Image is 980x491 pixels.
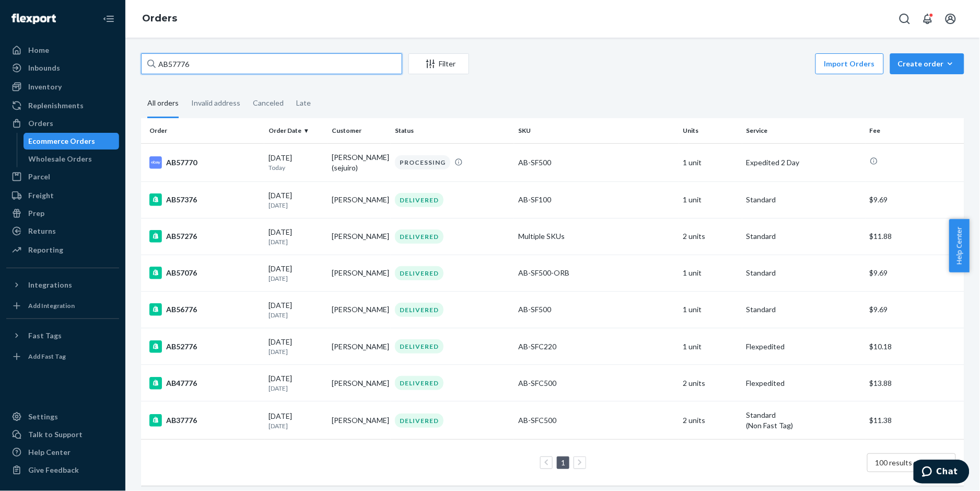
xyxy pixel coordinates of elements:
td: $10.18 [866,328,964,365]
a: Page 1 is your current page [559,458,567,467]
div: DELIVERED [395,230,444,244]
button: Open Search Box [894,8,915,29]
span: 100 results per page [876,458,943,467]
div: Home [28,45,49,55]
ol: breadcrumbs [134,4,185,34]
td: [PERSON_NAME] [328,181,391,218]
div: DELIVERED [395,266,444,280]
td: [PERSON_NAME] [328,291,391,328]
p: Expedited 2 Day [746,157,861,168]
td: $13.88 [866,365,964,402]
div: AB-SFC220 [518,341,674,352]
button: Talk to Support [6,426,119,443]
p: [DATE] [269,347,323,356]
div: Customer [332,126,387,135]
button: Fast Tags [6,327,119,344]
th: Order Date [264,118,328,143]
button: Open notifications [917,8,938,29]
div: AB47776 [149,377,260,390]
div: (Non Fast Tag) [746,420,861,431]
td: $9.69 [866,181,964,218]
div: AB57276 [149,230,260,243]
p: Today [269,163,323,172]
span: Help Center [949,219,970,272]
div: PROCESSING [395,155,450,169]
div: Reporting [28,245,63,255]
button: Integrations [6,277,119,293]
img: Flexport logo [11,14,56,24]
a: Inventory [6,78,119,95]
div: Settings [28,412,58,422]
div: Late [296,89,311,117]
a: Reporting [6,242,119,258]
div: AB57770 [149,156,260,169]
div: [DATE] [269,190,323,210]
a: Ecommerce Orders [24,133,120,150]
p: [DATE] [269,237,323,246]
input: Search orders [141,53,402,74]
a: Wholesale Orders [24,151,120,167]
td: 1 unit [679,181,742,218]
th: Units [679,118,742,143]
td: 1 unit [679,255,742,291]
button: Create order [890,53,964,74]
td: 1 unit [679,143,742,181]
p: Standard [746,231,861,242]
p: [DATE] [269,201,323,210]
a: Inbounds [6,60,119,76]
a: Settings [6,408,119,425]
div: Filter [409,59,469,69]
div: Wholesale Orders [29,154,92,164]
a: Replenishments [6,97,119,114]
div: AB-SF500-ORB [518,268,674,278]
div: All orders [147,89,179,118]
p: Standard [746,410,861,420]
th: Service [742,118,866,143]
td: $11.88 [866,218,964,255]
div: [DATE] [269,300,323,319]
div: Replenishments [28,100,84,111]
p: [DATE] [269,384,323,393]
td: 2 units [679,402,742,440]
button: Give Feedback [6,462,119,478]
div: Fast Tags [28,330,62,341]
div: DELIVERED [395,303,444,317]
td: 2 units [679,365,742,402]
td: $9.69 [866,255,964,291]
div: [DATE] [269,373,323,393]
a: Prep [6,205,119,222]
td: $11.38 [866,402,964,440]
div: DELIVERED [395,339,444,353]
div: DELIVERED [395,193,444,207]
td: $9.69 [866,291,964,328]
th: SKU [514,118,679,143]
div: Returns [28,226,56,236]
a: Add Fast Tag [6,348,119,365]
div: Inventory [28,82,62,92]
p: [DATE] [269,311,323,319]
button: Import Orders [815,53,884,74]
a: Parcel [6,168,119,185]
td: Multiple SKUs [514,218,679,255]
div: AB56776 [149,303,260,316]
a: Orders [6,115,119,132]
div: Inbounds [28,63,60,73]
div: Parcel [28,172,50,182]
iframe: Opens a widget where you can chat to one of our agents [914,460,970,486]
div: AB52776 [149,340,260,353]
div: Give Feedback [28,465,79,475]
td: [PERSON_NAME] [328,402,391,440]
div: Prep [28,208,44,219]
a: Returns [6,223,119,239]
div: Orders [28,118,53,129]
div: [DATE] [269,153,323,172]
div: DELIVERED [395,414,444,428]
td: [PERSON_NAME] [328,218,391,255]
p: Standard [746,195,861,205]
p: Flexpedited [746,378,861,389]
p: Standard [746,268,861,278]
div: AB57076 [149,267,260,279]
p: [DATE] [269,274,323,283]
div: AB37776 [149,414,260,427]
